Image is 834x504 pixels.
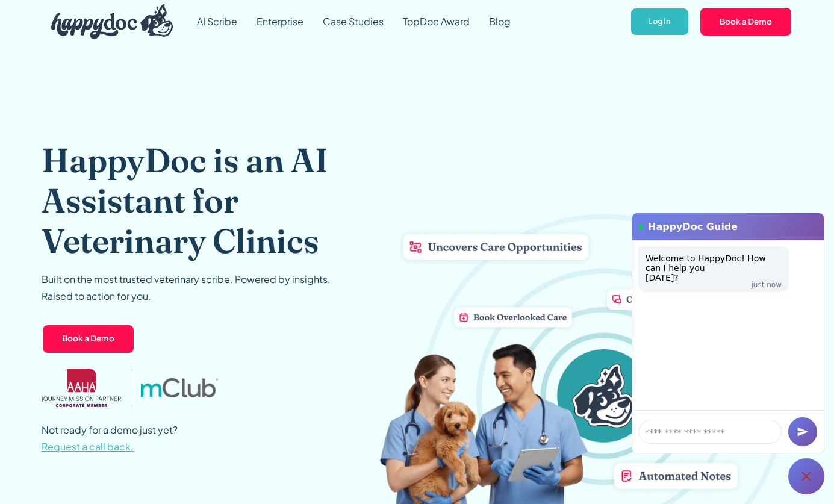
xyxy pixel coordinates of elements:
[141,378,218,397] img: mclub logo
[42,1,173,42] a: home
[51,4,173,39] img: HappyDoc Logo: A happy dog with his ear up, listening.
[630,7,689,37] a: Log In
[42,440,134,453] span: Request a call back.
[42,369,121,407] img: AAHA Advantage logo
[42,324,135,354] a: Book a Demo
[699,7,792,37] a: Book a Demo
[42,140,379,261] h1: HappyDoc is an AI Assistant for Veterinary Clinics
[42,271,331,305] p: Built on the most trusted veterinary scribe. Powered by insights. Raised to action for you.
[42,422,178,455] p: Not ready for a demo just yet?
